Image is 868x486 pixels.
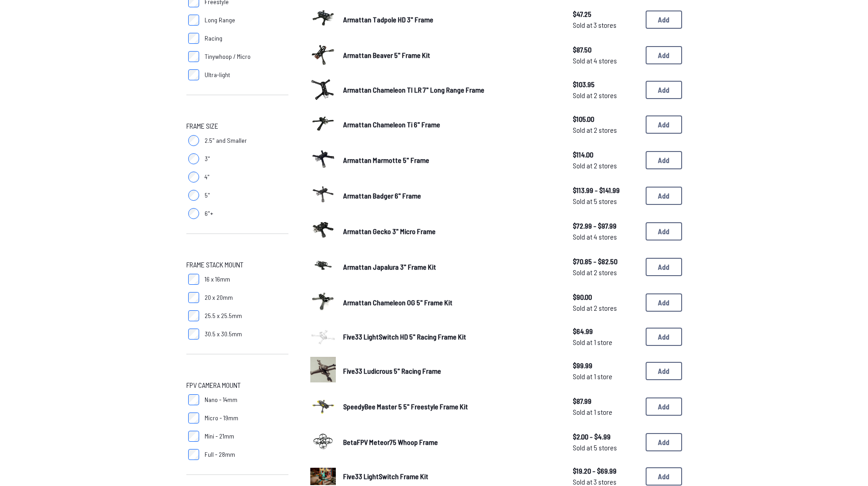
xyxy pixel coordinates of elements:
button: Add [646,81,682,99]
span: Five33 LightSwitch Frame Kit [343,472,428,481]
a: image [310,5,336,34]
span: Sold at 5 stores [573,196,638,207]
span: Racing [205,34,222,43]
a: Armattan Chameleon Ti 6" Frame [343,119,558,130]
span: Armattan Tadpole HD 3" Frame [343,15,433,24]
span: 5" [205,191,210,200]
span: $113.99 - $141.99 [573,185,638,196]
span: 25.5 x 25.5mm [205,311,242,320]
a: image [310,324,336,350]
span: SpeedyBee Master 5 5" Freestyle Frame Kit [343,402,468,411]
span: Sold at 3 stores [573,20,638,31]
span: $87.50 [573,44,638,55]
input: Micro - 19mm [188,413,199,423]
img: image [310,41,336,67]
button: Add [646,328,682,346]
a: image [310,182,336,210]
span: Five33 LightSwitch HD 5" Racing Frame Kit [343,332,466,341]
button: Add [646,46,682,64]
span: Armattan Badger 6" Frame [343,191,421,200]
span: Sold at 2 stores [573,160,638,171]
input: Tinywhoop / Micro [188,51,199,62]
a: image [310,41,336,69]
span: Armattan Marmotte 5" Frame [343,156,429,164]
span: 3" [205,154,210,163]
img: image [310,392,336,418]
img: image [310,357,336,382]
input: Ultra-light [188,69,199,80]
span: $103.95 [573,79,638,90]
input: 4" [188,172,199,183]
img: image [310,428,336,454]
span: Sold at 4 stores [573,55,638,66]
input: 16 x 16mm [188,274,199,285]
input: Mini - 21mm [188,431,199,442]
a: image [310,146,336,174]
img: image [310,253,336,278]
span: Full - 28mm [205,450,235,459]
input: Full - 28mm [188,449,199,460]
span: $99.99 [573,360,638,371]
button: Add [646,293,682,312]
span: 30.5 x 30.5mm [205,329,242,339]
span: FPV Camera Mount [186,380,241,391]
img: image [310,110,336,136]
a: image [310,217,336,246]
span: Sold at 2 stores [573,90,638,101]
span: $114.00 [573,149,638,160]
span: $47.25 [573,9,638,20]
span: Armattan Gecko 3" Micro Frame [343,227,436,235]
a: Five33 LightSwitch HD 5" Racing Frame Kit [343,331,558,342]
span: Sold at 1 store [573,407,638,418]
img: image [310,329,336,345]
span: Nano - 14mm [205,395,237,404]
a: BetaFPV Meteor75 Whoop Frame [343,437,558,448]
a: Armattan Gecko 3" Micro Frame [343,226,558,237]
span: Armattan Chameleon OG 5" Frame Kit [343,298,452,307]
input: Long Range [188,15,199,26]
img: image [310,288,336,314]
span: Sold at 1 store [573,371,638,382]
input: 30.5 x 30.5mm [188,329,199,340]
input: 3" [188,153,199,164]
a: Armattan Badger 6" Frame [343,190,558,201]
a: Armattan Japalura 3" Frame Kit [343,261,558,272]
button: Add [646,258,682,276]
img: image [310,182,336,207]
button: Add [646,397,682,416]
button: Add [646,10,682,29]
button: Add [646,187,682,205]
img: image [310,78,336,100]
span: $19.20 - $69.99 [573,465,638,476]
span: 4" [205,172,210,182]
span: Micro - 19mm [205,413,238,423]
span: Armattan Chameleon Ti 6" Frame [343,120,440,129]
input: 25.5 x 25.5mm [188,310,199,321]
span: Tinywhoop / Micro [205,52,251,61]
span: Sold at 2 stores [573,125,638,136]
input: 20 x 20mm [188,292,199,303]
a: Armattan Beaver 5" Frame Kit [343,50,558,61]
span: Sold at 1 store [573,337,638,348]
input: 6"+ [188,208,199,219]
input: Nano - 14mm [188,394,199,405]
span: $72.99 - $97.99 [573,220,638,231]
span: $105.00 [573,114,638,125]
span: BetaFPV Meteor75 Whoop Frame [343,438,438,446]
a: Armattan Chameleon OG 5" Frame Kit [343,297,558,308]
button: Add [646,362,682,380]
input: Racing [188,33,199,44]
a: Armattan Marmotte 5" Frame [343,155,558,166]
span: Frame Size [186,120,218,131]
span: Ultra-light [205,70,230,79]
button: Add [646,151,682,169]
span: Long Range [205,16,235,25]
a: Armattan Tadpole HD 3" Frame [343,14,558,25]
button: Add [646,222,682,240]
a: image [310,253,336,281]
img: image [310,468,336,485]
span: Sold at 2 stores [573,267,638,278]
span: Sold at 5 stores [573,442,638,453]
span: $90.00 [573,292,638,303]
button: Add [646,115,682,134]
